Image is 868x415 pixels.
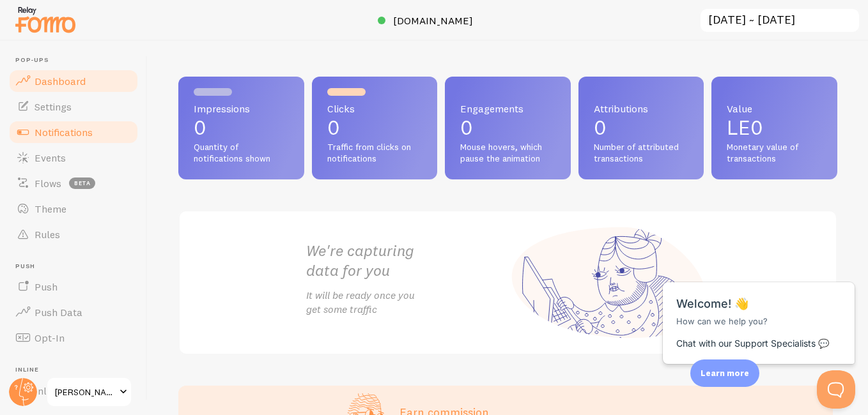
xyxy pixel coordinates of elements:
span: Impressions [194,103,289,114]
span: Number of attributed transactions [594,142,689,164]
span: Push [35,280,58,293]
a: Events [8,145,139,170]
p: 0 [460,117,555,138]
span: Value [727,103,822,114]
div: Learn more [690,359,759,387]
a: [PERSON_NAME] [46,377,132,407]
span: Settings [35,100,72,113]
span: Events [35,151,66,164]
span: [PERSON_NAME] [55,384,116,400]
a: Flows beta [8,170,139,196]
span: Engagements [460,103,555,114]
span: Pop-ups [15,56,139,64]
iframe: Help Scout Beacon - Messages and Notifications [656,250,862,370]
span: Mouse hovers, which pause the animation [460,142,555,164]
p: It will be ready once you get some traffic [306,288,508,317]
p: 0 [594,117,689,138]
a: Opt-In [8,325,139,351]
span: Push Data [35,306,82,319]
a: Push [8,274,139,299]
iframe: Help Scout Beacon - Open [817,370,855,409]
span: Attributions [594,103,689,114]
span: Push [15,262,139,271]
span: beta [69,177,95,189]
span: Monetary value of transactions [727,142,822,164]
span: Traffic from clicks on notifications [327,142,422,164]
a: Settings [8,94,139,119]
span: Flows [35,177,61,190]
p: 0 [327,117,422,138]
p: 0 [194,117,289,138]
span: Theme [35,202,66,215]
span: Quantity of notifications shown [194,142,289,164]
a: Notifications [8,119,139,145]
span: Inline [15,366,139,374]
a: Push Data [8,299,139,325]
p: Learn more [701,367,749,379]
a: Theme [8,196,139,222]
img: fomo-relay-logo-orange.svg [13,3,77,36]
span: Opt-In [35,331,65,344]
a: Rules [8,222,139,247]
span: Rules [35,228,60,241]
span: Dashboard [35,75,86,87]
h2: We're capturing data for you [306,241,508,280]
span: LE0 [727,115,763,140]
span: Clicks [327,103,422,114]
a: Dashboard [8,68,139,94]
span: Notifications [35,126,93,139]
